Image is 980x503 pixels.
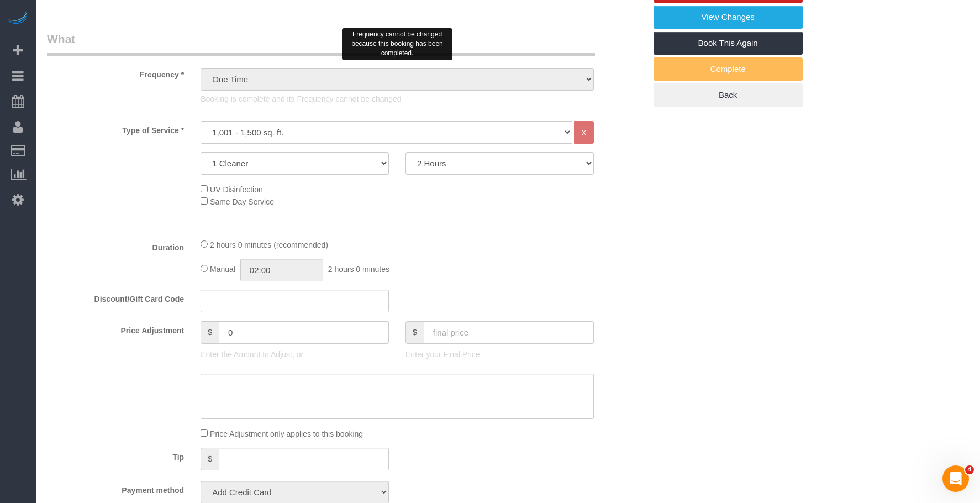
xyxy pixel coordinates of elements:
span: Manual [210,265,235,274]
span: 2 hours 0 minutes [328,265,389,274]
label: Payment method [39,481,192,496]
span: $ [201,448,219,470]
p: Enter the Amount to Adjust, or [201,349,389,360]
span: 4 [965,465,974,474]
span: $ [405,321,424,344]
span: Price Adjustment only applies to this booking [210,429,363,438]
label: Type of Service * [39,121,192,136]
input: final price [424,321,594,344]
label: Frequency * [39,65,192,80]
iframe: Intercom live chat [942,465,969,492]
legend: What [47,31,595,56]
p: Booking is complete and its Frequency cannot be changed [201,93,594,104]
img: Automaid Logo [7,11,29,27]
label: Price Adjustment [39,321,192,336]
label: Duration [39,238,192,253]
p: Enter your Final Price [405,349,594,360]
a: View Changes [654,6,803,29]
span: $ [201,321,219,344]
a: Back [654,83,803,107]
label: Discount/Gift Card Code [39,290,192,305]
div: Frequency cannot be changed because this booking has been completed. [342,28,452,60]
span: UV Disinfection [210,185,263,194]
label: Tip [39,448,192,463]
a: Book This Again [654,32,803,55]
span: 2 hours 0 minutes (recommended) [210,240,328,249]
span: Same Day Service [210,197,274,206]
